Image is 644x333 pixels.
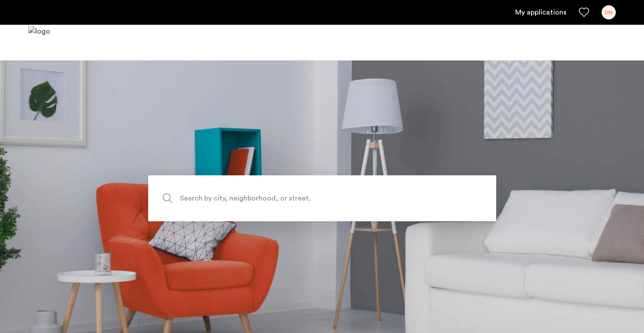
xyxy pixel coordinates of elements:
input: Apartment Search [148,175,496,221]
a: My application [515,7,566,18]
a: Cazamio logo [28,26,50,59]
span: Search by city, neighborhood, or street. [180,193,423,204]
img: logo [28,26,50,59]
div: DN [602,5,616,19]
a: Favorites [579,7,589,18]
